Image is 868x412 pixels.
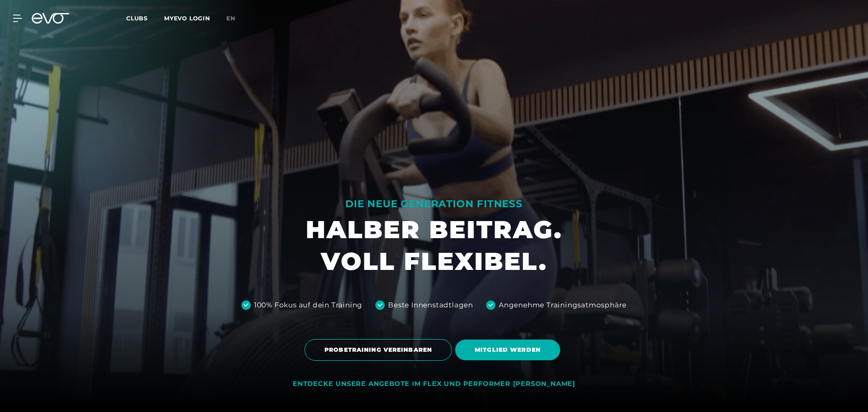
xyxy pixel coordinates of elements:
[455,333,563,366] a: MITGLIED WERDEN
[499,300,627,311] div: Angenehme Trainingsatmosphäre
[226,15,235,22] span: en
[306,197,562,210] div: DIE NEUE GENERATION FITNESS
[475,346,541,354] span: MITGLIED WERDEN
[226,14,245,23] a: en
[324,346,432,354] span: PROBETRAINING VEREINBAREN
[388,300,473,311] div: Beste Innenstadtlagen
[293,380,575,388] div: ENTDECKE UNSERE ANGEBOTE IM FLEX UND PERFORMER [PERSON_NAME]
[126,15,148,22] span: Clubs
[126,14,164,22] a: Clubs
[305,333,455,367] a: PROBETRAINING VEREINBAREN
[254,300,362,311] div: 100% Fokus auf dein Training
[306,214,562,277] h1: HALBER BEITRAG. VOLL FLEXIBEL.
[164,15,210,22] a: MYEVO LOGIN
